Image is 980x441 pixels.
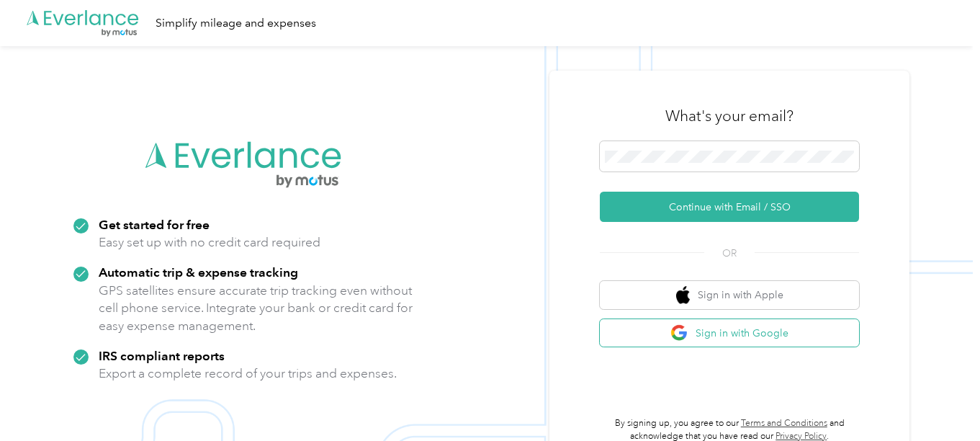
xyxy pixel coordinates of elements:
p: Easy set up with no credit card required [99,233,320,251]
p: Export a complete record of your trips and expenses. [99,365,397,383]
strong: Automatic trip & expense tracking [99,264,298,280]
button: Continue with Email / SSO [600,192,859,222]
h3: What's your email? [665,106,794,126]
strong: Get started for free [99,217,210,232]
p: GPS satellites ensure accurate trip tracking even without cell phone service. Integrate your bank... [99,282,413,335]
button: google logoSign in with Google [600,319,859,347]
img: google logo [670,324,688,342]
span: OR [704,246,755,261]
div: Simplify mileage and expenses [156,14,316,32]
strong: IRS compliant reports [99,348,225,363]
a: Terms and Conditions [741,418,827,429]
button: apple logoSign in with Apple [600,281,859,309]
img: apple logo [676,286,691,304]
